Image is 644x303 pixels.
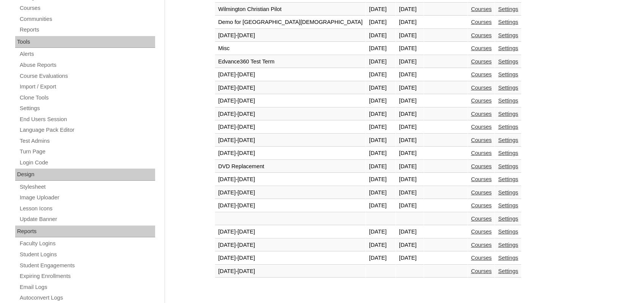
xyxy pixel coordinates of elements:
td: [DATE]-[DATE] [215,239,366,252]
a: Email Logs [19,282,155,292]
td: [DATE] [366,147,396,160]
a: Communities [19,14,155,24]
a: Courses [471,137,492,143]
td: [DATE] [396,16,424,29]
a: Courses [471,150,492,156]
a: Faculty Logins [19,239,155,248]
a: End Users Session [19,115,155,124]
a: Settings [498,268,518,274]
a: Courses [471,71,492,77]
td: [DATE] [396,226,424,238]
a: Courses [471,229,492,235]
td: [DATE] [396,55,424,68]
a: Settings [498,124,518,130]
a: Student Logins [19,250,155,259]
td: [DATE] [396,121,424,134]
a: Settings [498,32,518,38]
a: Settings [498,202,518,208]
a: Update Banner [19,215,155,224]
a: Course Evaluations [19,71,155,81]
td: [DATE] [396,134,424,147]
td: [DATE] [366,173,396,186]
td: [DATE]-[DATE] [215,252,366,265]
a: Courses [471,163,492,169]
a: Courses [471,111,492,117]
a: Courses [471,216,492,222]
a: Settings [498,98,518,104]
a: Expiring Enrollments [19,271,155,281]
a: Settings [498,216,518,222]
a: Settings [498,255,518,261]
td: [DATE] [396,82,424,95]
a: Image Uploader [19,193,155,202]
a: Courses [471,124,492,130]
a: Courses [471,242,492,248]
div: Tools [15,36,155,48]
td: [DATE] [396,68,424,81]
a: Courses [471,255,492,261]
td: [DATE] [366,16,396,29]
td: [DATE] [366,199,396,212]
td: [DATE]-[DATE] [215,82,366,95]
a: Courses [471,268,492,274]
td: [DATE] [366,82,396,95]
a: Courses [471,98,492,104]
td: [DATE]-[DATE] [215,199,366,212]
a: Reports [19,25,155,35]
a: Settings [498,111,518,117]
td: [DATE] [366,186,396,199]
a: Test Admins [19,136,155,146]
td: [DATE] [366,55,396,68]
td: [DATE] [396,108,424,121]
td: [DATE] [396,199,424,212]
td: [DATE] [366,121,396,134]
a: Settings [498,242,518,248]
a: Alerts [19,49,155,59]
a: Courses [471,202,492,208]
a: Autoconvert Logs [19,293,155,303]
td: [DATE] [366,239,396,252]
td: [DATE] [396,3,424,16]
td: [DATE] [366,252,396,265]
a: Login Code [19,158,155,167]
a: Courses [471,19,492,25]
td: [DATE] [366,95,396,107]
a: Settings [498,85,518,91]
td: [DATE]-[DATE] [215,29,366,42]
a: Settings [498,189,518,196]
td: [DATE]-[DATE] [215,108,366,121]
a: Settings [498,176,518,182]
td: Misc [215,42,366,55]
td: [DATE]-[DATE] [215,134,366,147]
td: [DATE] [396,239,424,252]
a: Courses [471,58,492,65]
a: Settings [498,6,518,12]
a: Settings [498,71,518,77]
a: Settings [19,104,155,113]
td: [DATE] [396,42,424,55]
a: Settings [498,163,518,169]
td: [DATE] [396,160,424,173]
td: [DATE] [396,147,424,160]
a: Settings [498,150,518,156]
a: Clone Tools [19,93,155,103]
td: [DATE] [366,29,396,42]
td: [DATE] [366,226,396,238]
td: [DATE] [396,29,424,42]
td: [DATE] [366,108,396,121]
td: [DATE]-[DATE] [215,147,366,160]
a: Courses [471,6,492,12]
a: Settings [498,58,518,65]
td: [DATE] [396,95,424,107]
td: [DATE] [366,3,396,16]
td: Demo for [GEOGRAPHIC_DATA][DEMOGRAPHIC_DATA] [215,16,366,29]
a: Abuse Reports [19,60,155,70]
a: Stylesheet [19,182,155,192]
td: [DATE]-[DATE] [215,95,366,107]
td: [DATE]-[DATE] [215,121,366,134]
a: Courses [471,189,492,196]
td: [DATE] [366,42,396,55]
td: [DATE] [366,68,396,81]
a: Language Pack Editor [19,125,155,135]
td: [DATE] [366,134,396,147]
